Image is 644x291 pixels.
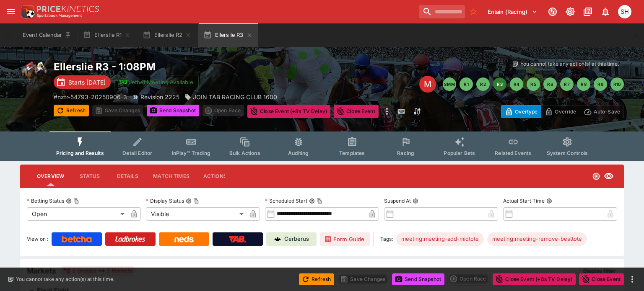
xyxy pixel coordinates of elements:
[299,273,334,285] button: Refresh
[71,166,109,186] button: Status
[483,5,543,18] button: Select Tenant
[68,78,106,87] p: Starts [DATE]
[443,77,456,91] button: SMM
[122,150,152,156] span: Detail Editor
[501,105,541,118] button: Overtype
[229,236,247,242] img: TabNZ
[580,105,624,118] button: Auto-Save
[27,207,127,221] div: Open
[487,232,587,246] div: Betting Target: cerberus
[193,198,199,204] button: Copy To Clipboard
[37,14,82,18] img: Sportsbook Management
[229,150,260,156] span: Bulk Actions
[198,23,257,47] button: Ellerslie R3
[54,105,89,116] button: Refresh
[334,105,379,118] button: Close Event
[594,77,607,91] button: R9
[115,236,145,242] img: Ladbrokes
[467,5,480,18] button: No Bookmarks
[320,232,370,246] a: Form Guide
[501,105,624,118] div: Start From
[560,77,574,91] button: R7
[184,93,277,101] div: JOIN TAB RACING CLUB 1600
[543,77,557,91] button: R6
[56,150,104,156] span: Pricing and Results
[3,4,18,19] button: open drawer
[610,77,624,91] button: R10
[580,4,595,19] button: Documentation
[146,197,184,204] p: Display Status
[419,5,465,18] input: search
[618,5,631,18] div: Stephen Hunt
[577,77,590,91] button: R8
[419,76,436,93] div: Edit Meeting
[547,150,588,156] span: System Controls
[30,166,71,186] button: Overview
[109,166,146,186] button: Details
[119,78,127,86] img: jetbet-logo.svg
[27,197,64,204] p: Betting Status
[563,4,578,19] button: Toggle light/dark mode
[146,207,247,221] div: Visible
[27,266,56,276] h5: Markets
[604,171,614,181] svg: Visible
[392,273,444,285] button: Send Snapshot
[78,23,136,47] button: Ellerslie R1
[443,77,624,91] nav: pagination navigation
[541,105,580,118] button: Override
[140,93,179,101] p: Revision 2225
[520,60,619,68] p: You cannot take any action(s) at this time.
[317,198,322,204] button: Copy To Clipboard
[62,236,92,242] img: Betcha
[579,273,624,285] button: Close Event
[138,23,197,47] button: Ellerslie R2
[203,105,244,116] div: split button
[510,77,523,91] button: R4
[555,107,576,116] p: Override
[339,150,365,156] span: Templates
[54,60,339,73] h2: Copy To Clipboard
[63,266,132,276] div: 2 Groups 2 Markets
[460,77,473,91] button: R1
[186,198,192,204] button: Display StatusCopy To Clipboard
[413,198,418,204] button: Suspend At
[615,3,634,21] button: Stephen Hunt
[274,236,281,242] img: Cerberus
[172,150,210,156] span: InPlay™ Trading
[594,107,620,116] p: Auto-Save
[493,77,506,91] button: R3
[49,131,595,161] div: Event type filters
[493,273,576,285] button: Close Event (+8s TV Delay)
[487,235,587,243] span: meeting:meeting-remove-besttote
[266,232,317,246] a: Cerberus
[54,93,127,101] p: Copy To Clipboard
[397,150,414,156] span: Racing
[265,197,307,204] p: Scheduled Start
[527,77,540,91] button: R5
[382,105,392,118] button: more
[396,235,484,243] span: meeting:meeting-add-midtote
[288,150,309,156] span: Auditing
[627,274,637,284] button: more
[515,107,538,116] p: Overtype
[193,93,277,101] p: JOIN TAB RACING CLUB 1600
[284,235,309,243] p: Cerberus
[545,4,560,19] button: Connected to PK
[444,150,475,156] span: Popular Bets
[66,198,72,204] button: Betting StatusCopy To Clipboard
[578,264,621,278] button: Display filter
[37,6,99,12] img: PriceKinetics
[503,197,545,204] p: Actual Start Time
[146,166,196,186] button: Match Times
[18,23,76,47] button: Event Calendar
[18,3,35,20] img: PriceKinetics Logo
[448,273,489,285] div: split button
[73,198,79,204] button: Copy To Clipboard
[309,198,315,204] button: Scheduled StartCopy To Clipboard
[384,197,411,204] p: Suspend At
[174,236,193,242] img: Neds
[16,276,114,283] p: You cannot take any action(s) at this time.
[196,166,234,186] button: Actions
[598,4,613,19] button: Notifications
[247,105,330,118] button: Close Event (+8s TV Delay)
